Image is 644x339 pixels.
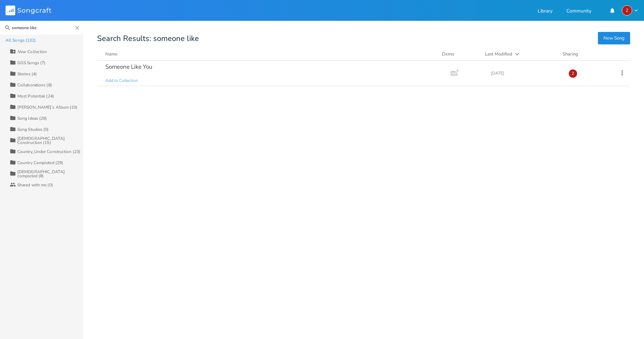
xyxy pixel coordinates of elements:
[17,136,83,145] div: [DEMOGRAPHIC_DATA] Construction (15)
[568,69,577,78] div: 2WaterMatt
[17,50,47,54] div: New Collection
[563,51,604,58] div: Sharing
[622,5,632,16] div: 2WaterMatt
[97,35,630,42] div: Search Results: someone like
[17,161,63,165] div: Country Completed (29)
[17,105,78,109] div: [PERSON_NAME]’s Album (10)
[538,9,552,15] a: Library
[17,170,83,178] div: [DEMOGRAPHIC_DATA] completed (8)
[17,61,45,65] div: GGS Songs (7)
[17,94,54,98] div: Most Potential (24)
[17,150,80,154] div: Country_Under Construction (23)
[17,183,53,187] div: Shared with me (0)
[622,5,638,16] button: 2
[566,9,591,15] a: Community
[442,51,477,58] div: Demo
[105,51,118,57] div: Name
[6,38,36,42] div: All Songs (132)
[491,71,560,75] div: [DATE]
[17,116,47,120] div: Song Ideas (29)
[17,72,37,76] div: Stories (4)
[105,78,138,84] span: Add to Collection
[598,32,630,44] button: New Song
[105,64,152,70] div: Someone Like You
[17,83,52,87] div: Collaborations (8)
[485,51,554,58] button: Last Modified
[485,51,512,57] div: Last Modified
[105,51,434,58] button: Name
[17,127,49,132] div: Song Studies (0)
